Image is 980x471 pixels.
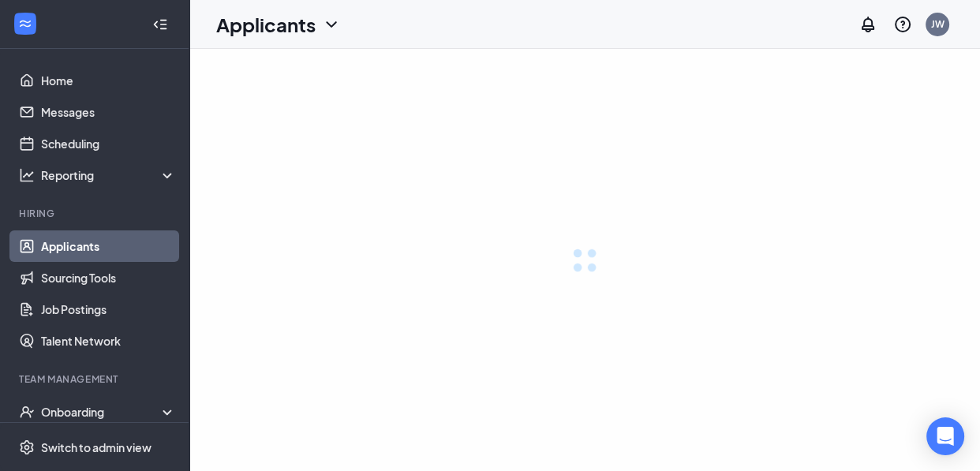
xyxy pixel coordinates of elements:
a: Scheduling [41,128,176,159]
svg: ChevronDown [322,15,341,34]
a: Home [41,65,176,96]
a: Sourcing Tools [41,262,176,293]
div: Onboarding [41,404,177,420]
svg: Analysis [19,167,35,183]
div: JW [931,17,944,31]
svg: WorkstreamLogo [17,16,33,32]
a: Talent Network [41,325,176,357]
div: Team Management [19,372,173,386]
div: Reporting [41,167,177,183]
svg: Settings [19,439,35,455]
a: Messages [41,96,176,128]
div: Open Intercom Messenger [926,417,964,455]
svg: UserCheck [19,404,35,420]
svg: Collapse [152,17,168,32]
a: Applicants [41,230,176,262]
a: Job Postings [41,293,176,325]
svg: Notifications [858,15,877,34]
svg: QuestionInfo [893,15,912,34]
div: Switch to admin view [41,439,151,455]
h1: Applicants [216,11,316,38]
div: Hiring [19,207,173,220]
